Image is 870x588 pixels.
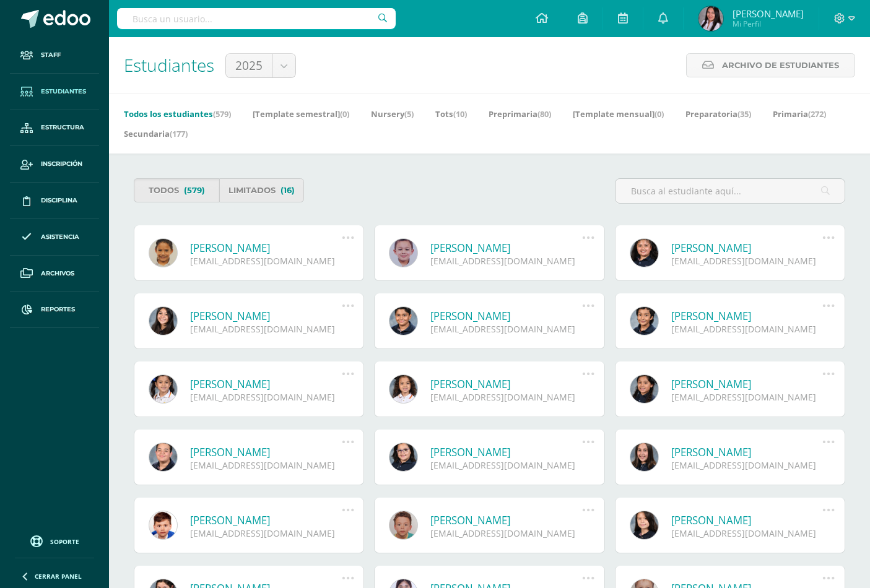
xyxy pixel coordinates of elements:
span: Cerrar panel [35,572,82,581]
a: 2025 [226,54,295,77]
a: [PERSON_NAME] [190,445,342,459]
a: Todos(579) [134,178,219,202]
a: [PERSON_NAME] [190,309,342,323]
a: [PERSON_NAME] [671,241,823,255]
a: Disciplina [10,183,99,219]
a: [PERSON_NAME] [430,377,582,391]
a: [PERSON_NAME] [190,377,342,391]
a: Preprimaria(80) [489,104,551,124]
span: Reportes [41,305,75,314]
a: Limitados(16) [219,178,305,202]
span: Mi Perfil [733,19,804,29]
a: [PERSON_NAME] [190,513,342,527]
span: (579) [184,179,205,202]
span: (35) [737,108,751,119]
a: [PERSON_NAME] [430,513,582,527]
a: Primaria(272) [773,104,826,124]
span: (80) [537,108,551,119]
span: Estudiantes [41,87,86,97]
span: [PERSON_NAME] [733,7,804,20]
input: Busca al estudiante aquí... [616,179,845,203]
span: Disciplina [41,196,77,205]
span: (272) [808,108,826,119]
span: 2025 [235,54,263,77]
span: Staff [41,50,61,60]
a: Archivos [10,256,99,292]
a: Soporte [15,532,94,549]
a: Estudiantes [10,74,99,110]
div: [EMAIL_ADDRESS][DOMAIN_NAME] [190,459,342,471]
span: (177) [170,128,188,139]
div: [EMAIL_ADDRESS][DOMAIN_NAME] [430,527,582,539]
a: Preparatoria(35) [685,104,751,124]
div: [EMAIL_ADDRESS][DOMAIN_NAME] [430,323,582,335]
a: Reportes [10,292,99,328]
a: Nursery(5) [371,104,414,124]
a: Todos los estudiantes(579) [124,104,231,124]
span: Asistencia [41,232,79,242]
a: [PERSON_NAME] [671,513,823,527]
div: [EMAIL_ADDRESS][DOMAIN_NAME] [190,527,342,539]
span: Estudiantes [124,53,214,77]
div: [EMAIL_ADDRESS][DOMAIN_NAME] [190,323,342,335]
a: [PERSON_NAME] [430,309,582,323]
span: (10) [453,108,467,119]
div: [EMAIL_ADDRESS][DOMAIN_NAME] [430,255,582,267]
a: Staff [10,37,99,74]
span: (16) [281,179,295,202]
a: Asistencia [10,219,99,256]
div: [EMAIL_ADDRESS][DOMAIN_NAME] [671,391,823,403]
span: (579) [213,108,231,119]
div: [EMAIL_ADDRESS][DOMAIN_NAME] [671,323,823,335]
span: (0) [340,108,349,119]
a: Secundaria(177) [124,124,188,144]
img: 1c4a8e29229ca7cba10d259c3507f649.png [698,6,723,31]
span: (0) [655,108,664,119]
a: [PERSON_NAME] [671,377,823,391]
a: [Template mensual](0) [573,104,664,124]
span: Soporte [50,537,79,546]
a: Tots(10) [435,104,467,124]
a: Inscripción [10,146,99,183]
a: [PERSON_NAME] [190,241,342,255]
a: [Template semestral](0) [253,104,349,124]
div: [EMAIL_ADDRESS][DOMAIN_NAME] [190,391,342,403]
div: [EMAIL_ADDRESS][DOMAIN_NAME] [671,459,823,471]
a: [PERSON_NAME] [430,241,582,255]
span: Inscripción [41,159,82,169]
div: [EMAIL_ADDRESS][DOMAIN_NAME] [430,459,582,471]
a: Estructura [10,110,99,147]
div: [EMAIL_ADDRESS][DOMAIN_NAME] [430,391,582,403]
span: Archivo de Estudiantes [722,54,839,77]
a: [PERSON_NAME] [671,445,823,459]
div: [EMAIL_ADDRESS][DOMAIN_NAME] [190,255,342,267]
div: [EMAIL_ADDRESS][DOMAIN_NAME] [671,527,823,539]
span: Estructura [41,123,84,132]
input: Busca un usuario... [117,8,396,29]
span: Archivos [41,269,74,279]
a: [PERSON_NAME] [430,445,582,459]
a: Archivo de Estudiantes [686,53,855,77]
span: (5) [404,108,414,119]
a: [PERSON_NAME] [671,309,823,323]
div: [EMAIL_ADDRESS][DOMAIN_NAME] [671,255,823,267]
